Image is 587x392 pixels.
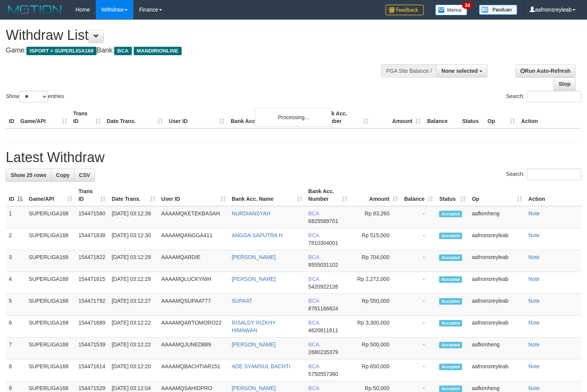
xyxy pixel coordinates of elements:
td: - [401,250,436,272]
th: Bank Acc. Number: activate to sort column ascending [305,184,351,206]
td: [DATE] 03:12:39 [108,206,158,228]
span: BCA [308,341,319,348]
th: User ID [166,107,228,128]
img: MOTION_logo.png [6,4,64,15]
td: 154471539 [75,338,109,359]
th: Amount: activate to sort column ascending [350,184,401,206]
span: BCA [308,298,319,304]
td: AAAAMQARDIE [158,250,229,272]
td: 7 [6,338,26,359]
span: None selected [441,68,478,74]
img: Feedback.jpg [385,5,424,15]
td: AAAAMQLUCKYNIH [158,272,229,294]
td: [DATE] 03:12:22 [108,338,158,359]
a: [PERSON_NAME] [232,341,276,348]
span: Copy 8555031102 to clipboard [308,262,338,268]
span: Copy 5750557360 to clipboard [308,371,338,377]
td: Rp 550,000 [350,294,401,316]
span: Copy 4620811811 to clipboard [308,327,338,333]
a: Note [528,298,540,304]
th: Date Trans.: activate to sort column ascending [108,184,158,206]
a: Run Auto-Refresh [515,64,576,77]
th: Action [525,184,581,206]
td: 4 [6,272,26,294]
a: Note [528,320,540,326]
td: Rp 515,000 [350,228,401,250]
th: Action [518,107,581,128]
td: 154471838 [75,228,109,250]
td: SUPERLIGA168 [26,294,75,316]
td: aafnonsreyleab [469,359,525,381]
a: Note [528,254,540,260]
span: Accepted [439,233,462,239]
span: BCA [308,210,319,217]
th: Bank Acc. Name [228,107,318,128]
td: Rp 83,260 [350,206,401,228]
span: Copy 7810304001 to clipboard [308,240,338,246]
a: Note [528,341,540,348]
span: BCA [114,47,131,55]
td: aafnonsreyleab [469,294,525,316]
td: aafnonsreyleab [469,316,525,338]
th: ID: activate to sort column descending [6,184,26,206]
a: Note [528,232,540,238]
a: NURDIANSYAH [232,210,271,217]
a: [PERSON_NAME] [232,385,276,391]
td: Rp 2,272,000 [350,272,401,294]
td: - [401,338,436,359]
th: Amount [371,107,424,128]
h1: Latest Withdraw [6,150,581,165]
span: Copy 6825589701 to clipboard [308,218,338,224]
th: Balance [424,107,459,128]
td: AAAAMQANGGA411 [158,228,229,250]
div: PGA Site Balance / [381,64,436,77]
span: Copy 5420922126 to clipboard [308,284,338,290]
span: Accepted [439,298,462,305]
td: AAAAMQJUNED889 [158,338,229,359]
td: SUPERLIGA168 [26,272,75,294]
button: None selected [436,64,487,77]
td: aafnonsreyleab [469,228,525,250]
input: Search: [527,169,581,180]
td: - [401,294,436,316]
span: BCA [308,232,319,238]
td: aafnonsreyleab [469,250,525,272]
span: BCA [308,363,319,369]
td: 154471580 [75,206,109,228]
a: SUPAAT [232,298,253,304]
td: - [401,359,436,381]
span: ISPORT > SUPERLIGA168 [26,47,97,55]
img: panduan.png [479,5,517,15]
th: ID [6,107,17,128]
td: 5 [6,294,26,316]
td: - [401,272,436,294]
span: Show 25 rows [11,172,46,178]
td: - [401,316,436,338]
td: 154471822 [75,250,109,272]
a: Note [528,276,540,282]
a: Show 25 rows [6,169,51,182]
img: Button%20Memo.svg [435,5,467,15]
th: Game/API: activate to sort column ascending [26,184,75,206]
span: BCA [308,276,319,282]
span: Accepted [439,254,462,261]
label: Show entries [6,91,64,102]
td: 2 [6,228,26,250]
a: Note [528,363,540,369]
th: Trans ID: activate to sort column ascending [75,184,109,206]
h4: Game: Bank: [6,47,384,54]
td: SUPERLIGA168 [26,228,75,250]
td: SUPERLIGA168 [26,250,75,272]
span: BCA [308,385,319,391]
th: Op [484,107,518,128]
input: Search: [527,91,581,102]
span: Accepted [439,385,462,392]
td: [DATE] 03:12:29 [108,272,158,294]
td: aafkimheng [469,338,525,359]
a: Note [528,385,540,391]
td: AAAAMQSUPAAT77 [158,294,229,316]
td: Rp 704,000 [350,250,401,272]
td: AAAAMQKETEKBASAH [158,206,229,228]
span: Accepted [439,276,462,283]
td: 3 [6,250,26,272]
